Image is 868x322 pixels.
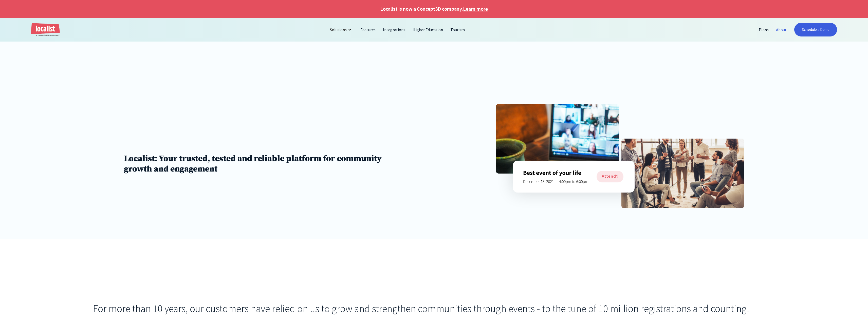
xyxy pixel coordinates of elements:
img: About Localist [621,139,744,208]
a: Schedule a Demo [794,23,837,36]
div: Solutions [326,24,357,36]
a: Integrations [379,24,409,36]
a: Tourism [447,24,469,36]
h1: Localist: Your trusted, tested and reliable platform for community growth and engagement [124,154,403,174]
div: For more than 10 years, our customers have relied on us to grow and strengthen communities throug... [93,301,775,316]
a: Higher Education [409,24,447,36]
a: Learn more [463,5,488,13]
a: About [772,24,790,36]
img: About Localist [496,104,619,174]
a: Plans [755,24,772,36]
a: Features [357,24,379,36]
img: About Localist [513,161,635,193]
div: Solutions [330,27,347,33]
a: home [31,23,60,36]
